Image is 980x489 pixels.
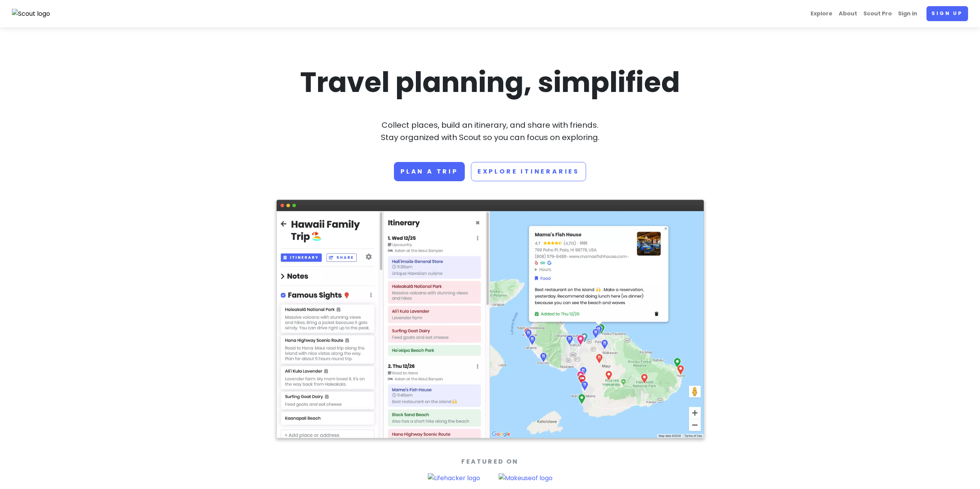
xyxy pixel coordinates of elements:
[895,6,920,21] a: Sign in
[276,457,704,467] p: Featured On
[276,64,704,100] h1: Travel planning, simplified
[394,162,465,181] a: Plan a trip
[807,6,836,21] a: Explore
[926,6,968,21] a: Sign up
[836,6,860,21] a: About
[276,200,704,439] img: Screenshot of app
[428,473,480,483] img: Lifehacker logo
[499,473,553,483] img: Makeuseof logo
[471,162,586,181] a: Explore Itineraries
[12,9,50,19] img: Scout logo
[860,6,895,21] a: Scout Pro
[276,119,704,144] p: Collect places, build an itinerary, and share with friends. Stay organized with Scout so you can ...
